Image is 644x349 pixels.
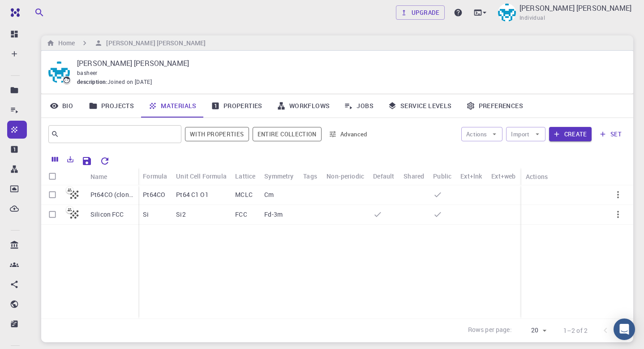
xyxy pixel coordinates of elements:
[64,168,86,185] div: Icon
[549,127,592,141] button: Create
[77,58,619,69] p: [PERSON_NAME] [PERSON_NAME]
[264,190,274,199] p: Cm
[176,190,209,199] p: Pt64 C1 O1
[172,167,231,185] div: Unit Cell Formula
[396,5,445,20] a: Upgrade
[77,78,107,87] span: description :
[260,167,299,185] div: Symmetry
[138,167,172,185] div: Formula
[337,94,381,118] a: Jobs
[176,210,185,219] p: Si2
[90,210,124,219] p: Silicon FCC
[47,152,63,166] button: Columns
[381,94,459,118] a: Service Levels
[515,324,549,337] div: 20
[487,167,521,185] div: Ext+web
[90,168,107,185] div: Name
[404,167,424,185] div: Shared
[325,127,372,141] button: Advanced
[143,190,165,199] p: Pt64CO
[498,4,516,22] img: Haythem Suliman Basheer
[326,167,364,185] div: Non-periodic
[253,127,322,141] span: Filter throughout whole library including sets (folders)
[264,210,283,219] p: Fd-3m
[429,167,456,185] div: Public
[96,152,114,170] button: Reset Explorer Settings
[253,127,322,141] button: Entire collection
[107,78,152,87] span: Joined on [DATE]
[519,13,545,22] span: Individual
[519,3,631,13] p: [PERSON_NAME] [PERSON_NAME]
[468,325,512,336] p: Rows per page:
[143,167,167,185] div: Formula
[563,326,588,335] p: 1–2 of 2
[7,8,20,17] img: logo
[55,38,75,48] h6: Home
[103,38,206,48] h6: [PERSON_NAME] [PERSON_NAME]
[526,168,548,185] div: Actions
[299,167,322,185] div: Tags
[373,167,394,185] div: Default
[433,167,451,185] div: Public
[63,152,78,166] button: Export
[461,127,503,141] button: Actions
[506,127,545,141] button: Import
[204,94,270,118] a: Properties
[460,167,482,185] div: Ext+lnk
[322,167,369,185] div: Non-periodic
[231,167,260,185] div: Lattice
[456,167,487,185] div: Ext+lnk
[369,167,399,185] div: Default
[264,167,293,185] div: Symmetry
[90,190,134,199] p: Pt64CO (clone)
[78,152,96,170] button: Save Explorer Settings
[521,168,633,185] div: Actions
[235,210,247,219] p: FCC
[141,94,204,118] a: Materials
[185,127,249,141] button: With properties
[41,94,82,118] a: Bio
[399,167,429,185] div: Shared
[82,94,141,118] a: Projects
[459,94,530,118] a: Preferences
[86,168,138,185] div: Name
[614,318,635,340] div: Open Intercom Messenger
[143,210,149,219] p: Si
[595,127,626,141] button: set
[77,69,98,76] span: basheer
[491,167,515,185] div: Ext+web
[303,167,317,185] div: Tags
[176,167,227,185] div: Unit Cell Formula
[45,38,207,48] nav: breadcrumb
[185,127,249,141] span: Show only materials with calculated properties
[270,94,337,118] a: Workflows
[235,190,253,199] p: MCLC
[235,167,255,185] div: Lattice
